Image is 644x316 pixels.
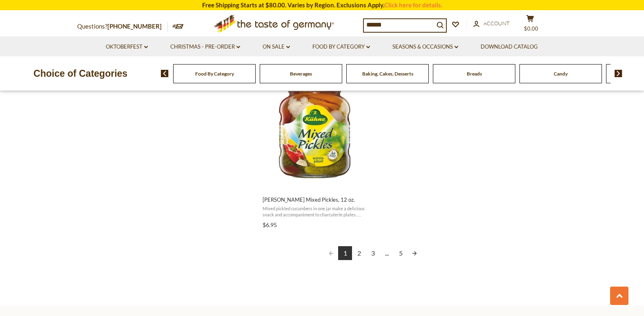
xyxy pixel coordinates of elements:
[380,246,394,260] span: ...
[524,25,538,32] span: $0.00
[384,1,442,9] a: Click here for details.
[467,71,482,77] a: Breads
[408,246,421,260] a: Next page
[484,20,510,27] span: Account
[261,74,370,182] img: Kuehne Mixed Pickles
[554,71,568,77] a: Candy
[77,21,168,32] p: Questions?
[195,71,234,77] a: Food By Category
[261,67,370,231] a: Kuehne Mixed Pickles, 12 oz.
[170,42,240,51] a: Christmas - PRE-ORDER
[392,42,458,51] a: Seasons & Occasions
[263,246,484,261] div: Pagination
[107,22,162,30] a: [PHONE_NUMBER]
[473,19,510,28] a: Account
[106,42,148,51] a: Oktoberfest
[161,70,169,77] img: previous arrow
[312,42,370,51] a: Food By Category
[394,246,408,260] a: 5
[263,42,290,51] a: On Sale
[290,71,312,77] a: Beverages
[352,246,366,260] a: 2
[366,246,380,260] a: 3
[263,196,368,203] span: [PERSON_NAME] Mixed Pickles, 12 oz.
[615,70,622,77] img: next arrow
[481,42,538,51] a: Download Catalog
[338,246,352,260] a: 1
[518,15,543,35] button: $0.00
[362,71,413,77] a: Baking, Cakes, Desserts
[263,205,368,218] span: Mixed pickled cucumbers in one jar make a delicious snack and accompaniment to charcuterie plates...
[263,221,277,228] span: $6.95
